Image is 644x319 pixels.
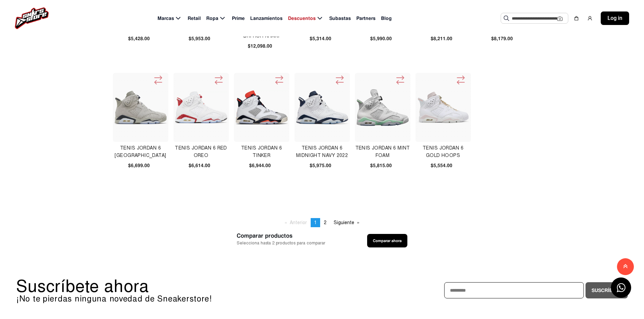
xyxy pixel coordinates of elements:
[16,295,322,303] p: ¡No te pierdas ninguna novedad de Sneakerstore!
[370,162,392,169] span: $5,815.00
[237,240,325,246] span: Selecciona hasta 2 productos para comparar
[16,278,322,295] p: Suscríbete ahora
[367,234,407,247] button: Comparar ahora
[15,7,49,29] img: logo
[324,220,327,225] span: 2
[294,144,350,159] h4: Tenis Jordan 6 Midnight Navy 2022
[296,91,348,124] img: Tenis Jordan 6 Midnight Navy 2022
[314,220,317,225] span: 1
[248,43,272,50] span: $12,098.00
[607,14,622,22] span: Log in
[128,35,150,42] span: $5,428.00
[310,35,331,42] span: $5,314.00
[370,35,392,42] span: $5,990.00
[189,35,210,42] span: $5,953.00
[431,162,452,169] span: $5,554.00
[234,144,289,159] h4: Tenis Jordan 6 Tinker
[128,162,150,169] span: $6,699.00
[330,218,363,227] a: Siguiente page
[574,16,579,21] img: shopping
[232,15,245,22] span: Prime
[381,15,392,22] span: Blog
[189,162,210,169] span: $6,614.00
[504,16,509,21] img: Buscar
[357,89,409,126] img: Tenis Jordan 6 Mint Foam
[158,15,174,22] span: Marcas
[288,15,316,22] span: Descuentos
[173,144,229,159] h4: Tenis Jordan 6 Red Oreo
[417,81,469,133] img: Tenis Jordan 6 Gold Hoops
[356,15,376,22] span: Partners
[249,162,271,169] span: $6,944.00
[237,232,325,240] span: Comparar productos
[206,15,218,22] span: Ropa
[431,35,452,42] span: $8,211.00
[236,90,288,125] img: Tenis Jordan 6 Tinker
[115,91,167,124] img: Tenis Jordan 6 Georgetown
[113,144,168,159] h4: Tenis Jordan 6 [GEOGRAPHIC_DATA]
[415,144,471,159] h4: Tenis Jordan 6 Gold Hoops
[175,91,227,123] img: Tenis Jordan 6 Red Oreo
[310,162,331,169] span: $5,975.00
[587,16,593,21] img: user
[329,15,351,22] span: Subastas
[250,15,283,22] span: Lanzamientos
[290,220,307,225] span: Anterior
[557,16,563,21] img: Cámara
[491,35,513,42] span: $8,179.00
[355,144,410,159] h4: Tenis Jordan 6 Mint Foam
[188,15,201,22] span: Retail
[281,218,363,227] ul: Pagination
[586,282,628,298] button: Suscríbete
